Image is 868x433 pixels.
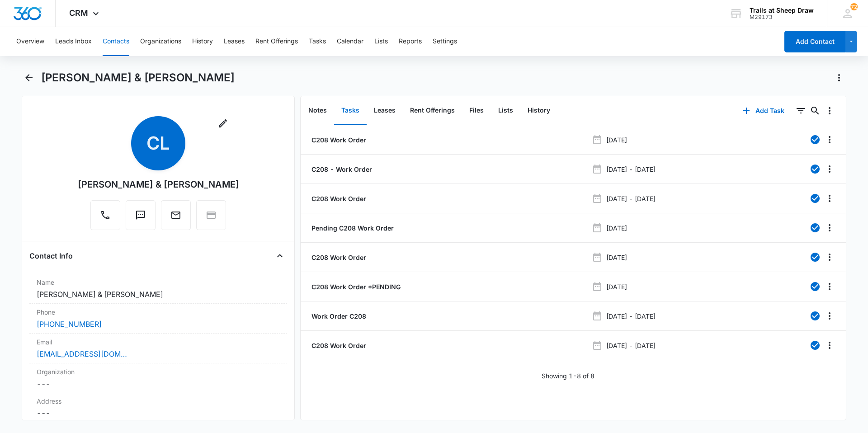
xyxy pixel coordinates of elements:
[273,249,287,263] button: Close
[37,289,280,300] dd: [PERSON_NAME] & [PERSON_NAME]
[822,309,837,323] button: Overflow Menu
[126,200,156,230] button: Text
[37,348,127,359] a: [EMAIL_ADDRESS][DOMAIN_NAME]
[606,194,656,203] p: [DATE] - [DATE]
[161,200,191,230] button: Email
[784,31,845,52] button: Add Contact
[433,27,457,56] button: Settings
[309,27,326,56] button: Tasks
[606,165,656,174] p: [DATE] - [DATE]
[520,97,557,125] button: History
[606,311,656,321] p: [DATE] - [DATE]
[822,162,837,176] button: Overflow Menu
[29,393,287,423] div: Address---
[90,214,120,222] a: Call
[822,338,837,353] button: Overflow Menu
[37,319,102,329] a: [PHONE_NUMBER]
[334,97,367,125] button: Tasks
[310,165,372,174] a: C208 - Work Order
[808,104,822,118] button: Search...
[606,341,656,350] p: [DATE] - [DATE]
[224,27,245,56] button: Leases
[37,278,280,287] label: Name
[29,304,287,334] div: Phone[PHONE_NUMBER]
[192,27,213,56] button: History
[822,132,837,147] button: Overflow Menu
[374,27,388,56] button: Lists
[37,307,280,317] label: Phone
[399,27,422,56] button: Reports
[161,214,191,222] a: Email
[822,104,837,118] button: Overflow Menu
[37,367,280,377] label: Organization
[29,250,73,261] h4: Contact Info
[310,223,394,233] a: Pending C208 Work Order
[310,135,366,145] a: C208 Work Order
[750,14,814,20] div: account id
[793,104,808,118] button: Filters
[734,100,793,122] button: Add Task
[850,3,858,10] span: 72
[16,27,44,56] button: Overview
[37,337,280,347] label: Email
[850,3,858,10] div: notifications count
[822,250,837,264] button: Overflow Menu
[103,27,129,56] button: Contacts
[822,191,837,206] button: Overflow Menu
[29,334,287,363] div: Email[EMAIL_ADDRESS][DOMAIN_NAME]
[310,282,401,292] a: C208 Work Order *PENDING
[606,253,627,262] p: [DATE]
[55,27,92,56] button: Leads Inbox
[310,194,366,203] a: C208 Work Order
[606,282,627,292] p: [DATE]
[69,8,88,18] span: CRM
[310,341,366,350] a: C208 Work Order
[37,408,280,419] dd: ---
[750,7,814,14] div: account name
[367,97,403,125] button: Leases
[255,27,298,56] button: Rent Offerings
[337,27,363,56] button: Calendar
[29,363,287,393] div: Organization---
[126,214,156,222] a: Text
[403,97,462,125] button: Rent Offerings
[310,253,366,262] a: C208 Work Order
[542,371,594,381] p: Showing 1-8 of 8
[37,378,280,389] dd: ---
[491,97,520,125] button: Lists
[822,279,837,294] button: Overflow Menu
[301,97,334,125] button: Notes
[90,200,120,230] button: Call
[140,27,181,56] button: Organizations
[78,178,239,191] div: [PERSON_NAME] & [PERSON_NAME]
[131,116,185,170] span: CL
[41,71,235,85] h1: [PERSON_NAME] & [PERSON_NAME]
[310,311,366,321] a: Work Order C208
[822,221,837,235] button: Overflow Menu
[29,274,287,304] div: Name[PERSON_NAME] & [PERSON_NAME]
[606,135,627,145] p: [DATE]
[37,396,280,406] label: Address
[606,223,627,233] p: [DATE]
[22,71,36,85] button: Back
[462,97,491,125] button: Files
[832,71,846,85] button: Actions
